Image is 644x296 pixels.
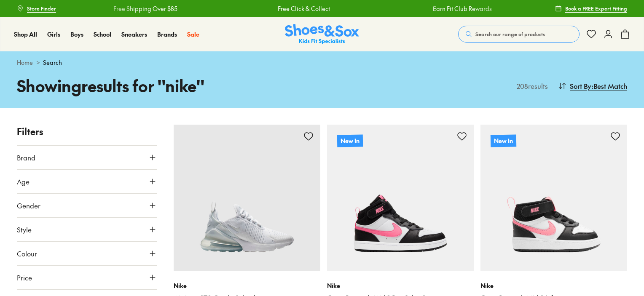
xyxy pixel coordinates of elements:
button: Style [17,218,157,241]
a: Store Finder [17,1,56,16]
span: Book a FREE Expert Fitting [565,5,627,12]
a: Home [17,58,33,67]
button: Colour [17,242,157,265]
button: Price [17,266,157,289]
a: New In [480,125,627,271]
span: Colour [17,248,37,259]
span: Search our range of products [475,30,545,38]
p: Nike [327,281,474,290]
a: Earn Fit Club Rewards [432,4,491,13]
p: New In [491,134,516,147]
div: > [17,58,627,67]
h1: Showing results for " nike " [17,74,322,98]
span: Search [43,58,62,67]
a: Book a FREE Expert Fitting [555,1,627,16]
p: New In [337,134,363,147]
a: School [94,30,111,39]
span: : Best Match [591,81,627,91]
span: Gender [17,200,40,211]
span: Brand [17,152,35,163]
a: Sale [187,30,199,39]
p: 208 results [513,81,548,91]
button: Gender [17,194,157,217]
a: Girls [47,30,60,39]
a: Free Shipping Over $85 [113,4,177,13]
p: Nike [480,281,627,290]
a: Shoes & Sox [285,24,359,45]
a: Sneakers [121,30,147,39]
button: Brand [17,146,157,169]
a: New In [327,125,474,271]
span: Style [17,224,32,235]
a: Boys [70,30,83,39]
span: Sort By [570,81,591,91]
a: Free Click & Collect [277,4,330,13]
span: Price [17,272,32,283]
span: Age [17,176,30,187]
button: Search our range of products [458,26,580,43]
button: Age [17,170,157,193]
span: Store Finder [27,5,56,12]
button: Sort By:Best Match [558,77,627,95]
p: Nike [174,281,320,290]
a: Brands [157,30,177,39]
p: Filters [17,125,157,139]
img: SNS_Logo_Responsive.svg [285,24,359,45]
a: Shop All [14,30,37,39]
